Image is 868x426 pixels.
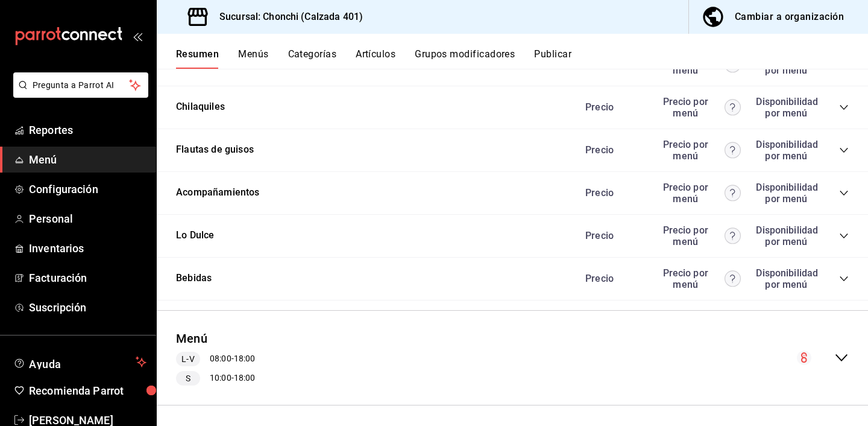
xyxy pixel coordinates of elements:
[839,231,849,241] button: collapse-category-row
[756,96,816,119] div: Disponibilidad por menú
[176,186,260,200] button: Acompañamientos
[756,224,816,247] div: Disponibilidad por menú
[415,48,515,69] button: Grupos modificadores
[181,372,195,385] span: S
[133,31,142,41] button: open_drawer_menu
[29,383,146,399] span: Recomienda Parrot
[839,103,849,112] button: collapse-category-row
[29,270,146,286] span: Facturación
[176,330,207,348] button: Menú
[756,182,816,205] div: Disponibilidad por menú
[176,100,225,114] button: Chilaquiles
[29,151,146,168] span: Menú
[839,188,849,198] button: collapse-category-row
[238,48,268,69] button: Menús
[8,87,148,100] a: Pregunta a Parrot AI
[177,353,199,366] span: L-V
[656,267,741,290] div: Precio por menú
[656,139,741,162] div: Precio por menú
[839,145,849,155] button: collapse-category-row
[756,267,816,290] div: Disponibilidad por menú
[656,96,741,119] div: Precio por menú
[573,273,650,284] div: Precio
[356,48,395,69] button: Artículos
[176,229,214,243] button: Lo Dulce
[573,101,650,113] div: Precio
[176,48,219,69] button: Resumen
[839,274,849,284] button: collapse-category-row
[656,182,741,205] div: Precio por menú
[656,224,741,247] div: Precio por menú
[33,79,130,92] span: Pregunta a Parrot AI
[735,8,844,25] div: Cambiar a organización
[176,143,254,157] button: Flautas de guisos
[756,139,816,162] div: Disponibilidad por menú
[29,240,146,256] span: Inventarios
[13,72,148,98] button: Pregunta a Parrot AI
[176,371,255,386] div: 10:00 - 18:00
[573,144,650,156] div: Precio
[573,230,650,241] div: Precio
[176,272,212,285] button: Bebidas
[176,352,255,366] div: 08:00 - 18:00
[29,355,131,369] span: Ayuda
[29,122,146,138] span: Reportes
[573,187,650,199] div: Precio
[210,10,363,24] h3: Sucursal: Chonchi (Calzada 401)
[176,48,868,69] div: navigation tabs
[288,48,337,69] button: Categorías
[29,299,146,316] span: Suscripción
[534,48,571,69] button: Publicar
[157,320,868,396] div: collapse-menu-row
[29,181,146,197] span: Configuración
[29,211,146,227] span: Personal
